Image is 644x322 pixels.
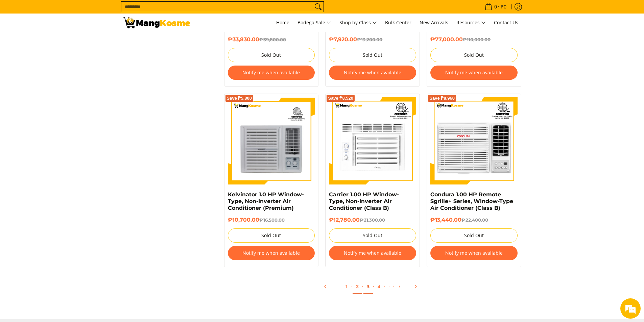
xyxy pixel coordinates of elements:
[353,280,362,294] a: 2
[35,38,114,47] div: Leave a message
[461,217,488,223] del: ₱22,400.00
[385,280,393,293] span: ·
[342,280,351,293] a: 1
[228,246,315,260] button: Notify me when available
[357,37,382,42] del: ₱13,200.00
[384,283,385,290] span: ·
[362,283,363,290] span: ·
[259,37,286,42] del: ₱39,800.00
[111,3,127,20] div: Minimize live chat window
[328,96,353,100] span: Save ₱8,520
[493,4,498,9] span: 0
[329,191,399,211] a: Carrier 1.00 HP Window-Type, Non-Inverter Air Conditioner (Class B)
[3,184,129,208] textarea: Type your message and click 'Submit'
[329,48,416,62] button: Sold Out
[228,191,304,211] a: Kelvinator 1.0 HP Window-Type, Non-Inverter Air Conditioner (Premium)
[483,3,508,10] span: •
[273,14,293,32] a: Home
[227,96,252,100] span: Save ₱5,800
[297,19,331,27] span: Bodega Sale
[14,85,118,153] span: We are offline. Please leave us a message.
[360,217,385,223] del: ₱21,300.00
[416,14,452,32] a: New Arrivals
[453,14,489,32] a: Resources
[500,4,507,9] span: ₱0
[374,280,384,293] a: 4
[430,246,518,260] button: Notify me when available
[339,19,377,27] span: Shop by Class
[228,36,315,43] h6: ₱33,830.00
[430,191,513,211] a: Condura 1.00 HP Remote Sgrille+ Series, Window-Type Air Conditioner (Class B)
[363,280,373,294] a: 3
[228,217,315,223] h6: ₱10,700.00
[395,280,404,293] a: 7
[382,14,415,32] a: Bulk Center
[429,96,455,100] span: Save ₱8,960
[463,37,491,42] del: ₱110,000.00
[228,228,315,243] button: Sold Out
[385,19,411,26] span: Bulk Center
[228,48,315,62] button: Sold Out
[259,217,285,223] del: ₱16,500.00
[430,97,518,184] img: condura-sgrille-series-window-type-remote-aircon-premium-full-view-mang-kosme
[221,277,525,299] ul: Pagination
[430,228,518,243] button: Sold Out
[336,14,380,32] a: Shop by Class
[329,246,416,260] button: Notify me when available
[228,97,315,184] img: Kelvinator 1.0 HP Window-Type, Non-Inverter Air Conditioner (Premium)
[491,14,522,32] a: Contact Us
[329,217,416,223] h6: ₱12,780.00
[329,97,416,184] img: Carrier 1.00 HP Window-Type, Non-Inverter Air Conditioner (Class B)
[430,48,518,62] button: Sold Out
[123,17,190,28] img: Bodega Sale Aircon l Mang Kosme: Home Appliances Warehouse Sale | Page 2
[329,228,416,243] button: Sold Out
[373,283,374,290] span: ·
[351,283,353,290] span: ·
[294,14,335,32] a: Bodega Sale
[197,14,522,32] nav: Main Menu
[313,2,324,12] button: Search
[430,66,518,80] button: Notify me when available
[393,283,395,290] span: ·
[329,66,416,80] button: Notify me when available
[276,19,289,26] span: Home
[329,36,416,43] h6: ₱7,920.00
[494,19,518,26] span: Contact Us
[430,36,518,43] h6: ₱77,000.00
[430,217,518,223] h6: ₱13,440.00
[228,66,315,80] button: Notify me when available
[456,19,486,27] span: Resources
[99,208,123,217] em: Submit
[420,19,448,26] span: New Arrivals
